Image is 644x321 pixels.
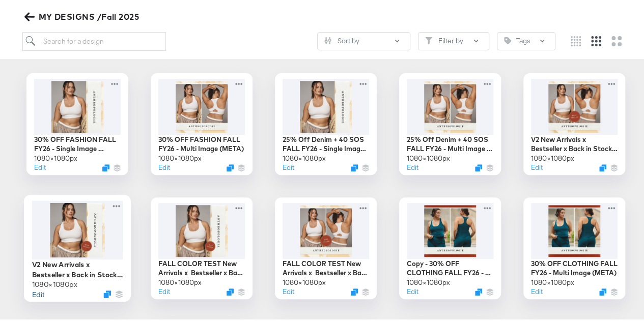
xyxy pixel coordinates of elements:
svg: Medium grid [591,34,601,44]
div: FALL COLOR TEST New Arrivals x Bestseller x Back in Stock FALL FY26 - Multi Image (META) [283,257,369,276]
div: 1080 × 1080 px [407,152,450,161]
svg: Small grid [571,34,581,44]
div: 1080 × 1080 px [34,152,77,161]
span: MY DESIGNS /Fall 2025 [26,8,139,22]
button: SlidersSort by [317,30,410,48]
div: 30% OFF CLOTHING FALL FY26 - Multi Image (META) [531,257,618,276]
svg: Duplicate [103,288,111,296]
svg: Duplicate [475,162,482,169]
div: V2 New Arrivals x Bestseller x Back in Stock FALL FY26 - Single Image (META) [32,257,123,277]
svg: Duplicate [351,162,358,169]
div: 1080 × 1080 px [531,152,574,161]
svg: Duplicate [102,162,109,169]
div: 30% OFF CLOTHING FALL FY26 - Multi Image (META)1080×1080pxEditDuplicate [523,195,625,297]
div: 1080 × 1080 px [283,152,326,161]
button: Edit [158,285,170,295]
div: FALL COLOR TEST New Arrivals x Bestseller x Back in Stock FALL FY26 - Multi Image (META)1080×1080... [275,195,377,297]
svg: Tag [504,35,511,42]
button: FilterFilter by [418,30,489,48]
button: Edit [158,161,170,170]
button: Edit [531,161,543,170]
button: MY DESIGNS /Fall 2025 [22,8,143,22]
svg: Duplicate [227,286,234,294]
div: Copy - 30% OFF CLOTHING FALL FY26 - Multi Image (META) [407,257,493,276]
div: 25% Off Denim + 40 SOS FALL FY26 - Multi Image (META)1080×1080pxEditDuplicate [399,71,501,173]
div: 30% OFF FASHION FALL FY26 - Multi Image (META)1080×1080pxEditDuplicate [151,71,253,173]
input: Search for a design [22,30,166,49]
svg: Filter [425,35,432,42]
svg: Large grid [611,34,622,44]
div: FALL COLOR TEST New Arrivals x Bestseller x Back in Stock FALL FY26 - Single Image (META) [158,257,245,276]
div: 1080 × 1080 px [158,152,202,161]
button: Edit [407,285,418,295]
div: FALL COLOR TEST New Arrivals x Bestseller x Back in Stock FALL FY26 - Single Image (META)1080×108... [151,195,253,297]
button: Edit [34,161,46,170]
button: TagTags [497,30,555,48]
div: V2 New Arrivals x Bestseller x Back in Stock FALL FY26 - Single Image (META)1080×1080pxEditDuplicate [24,193,131,300]
div: 25% Off Denim + 40 SOS FALL FY26 - Single Image (META)1080×1080pxEditDuplicate [275,71,377,173]
svg: Sliders [324,35,331,42]
svg: Duplicate [599,162,606,169]
svg: Duplicate [599,286,606,294]
div: 1080 × 1080 px [32,277,77,287]
svg: Duplicate [475,286,482,294]
div: 25% Off Denim + 40 SOS FALL FY26 - Multi Image (META) [407,133,493,152]
svg: Duplicate [227,162,234,169]
div: 30% OFF FASHION FALL FY26 - Multi Image (META) [158,133,245,152]
button: Edit [531,285,543,295]
div: 1080 × 1080 px [531,276,574,285]
div: 25% Off Denim + 40 SOS FALL FY26 - Single Image (META) [283,133,369,152]
button: Edit [283,285,294,295]
button: Edit [32,287,44,297]
div: 30% OFF FASHION FALL FY26 - Single Image (META)1080×1080pxEditDuplicate [26,71,128,173]
div: V2 New Arrivals x Bestseller x Back in Stock FALL FY26 - Multi Image (META)1080×1080pxEditDuplicate [523,71,625,173]
div: 1080 × 1080 px [158,276,202,285]
div: 1080 × 1080 px [407,276,450,285]
button: Edit [283,161,294,170]
div: 1080 × 1080 px [283,276,326,285]
div: 30% OFF FASHION FALL FY26 - Single Image (META) [34,133,121,152]
div: V2 New Arrivals x Bestseller x Back in Stock FALL FY26 - Multi Image (META) [531,133,618,152]
button: Edit [407,161,418,170]
div: Copy - 30% OFF CLOTHING FALL FY26 - Multi Image (META)1080×1080pxEditDuplicate [399,195,501,297]
svg: Duplicate [351,286,358,294]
